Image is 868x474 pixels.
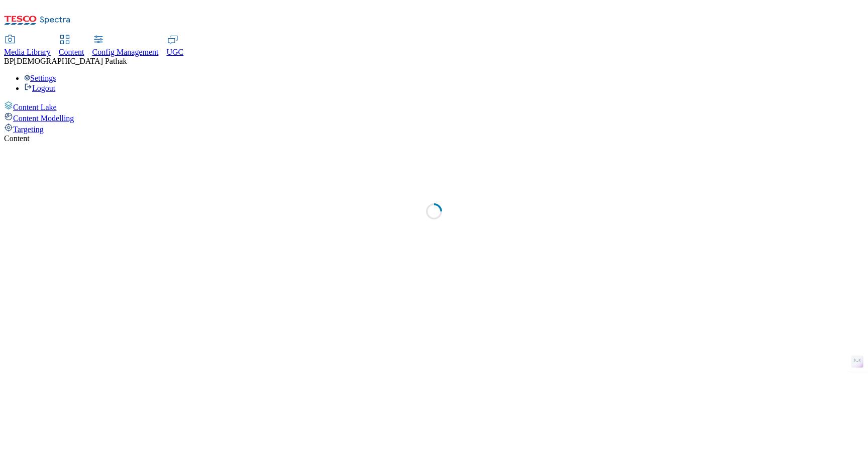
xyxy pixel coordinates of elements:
[4,57,14,65] span: BP
[59,48,84,56] span: Content
[4,123,864,134] a: Targeting
[4,48,51,56] span: Media Library
[4,101,864,112] a: Content Lake
[92,48,159,56] span: Config Management
[14,57,127,65] span: [DEMOGRAPHIC_DATA] Pathak
[4,134,864,143] div: Content
[4,36,51,57] a: Media Library
[13,125,44,134] span: Targeting
[24,74,56,82] a: Settings
[24,84,55,92] a: Logout
[92,36,159,57] a: Config Management
[167,36,184,57] a: UGC
[4,112,864,123] a: Content Modelling
[13,103,57,111] span: Content Lake
[13,114,74,123] span: Content Modelling
[59,36,84,57] a: Content
[167,48,184,56] span: UGC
